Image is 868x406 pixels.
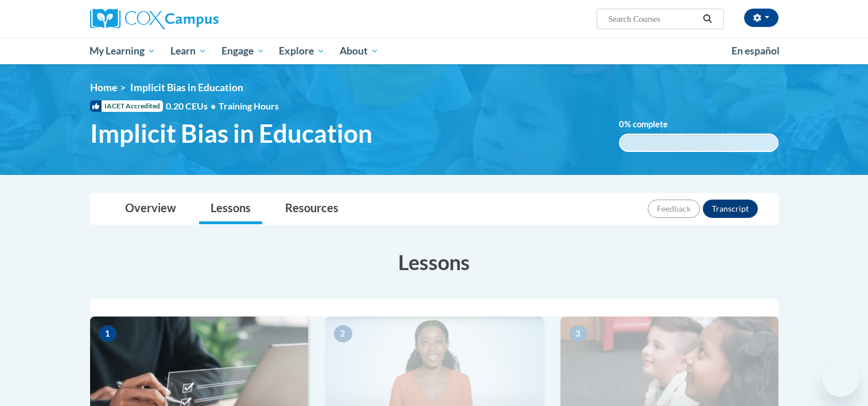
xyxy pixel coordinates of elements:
a: Home [90,81,117,93]
button: Search [699,12,716,26]
button: Feedback [648,200,700,218]
a: Cox Campus [90,9,308,29]
span: Training Hours [219,100,279,111]
iframe: Close message [742,333,765,356]
span: Learn [170,44,207,58]
img: Cox Campus [90,9,219,29]
span: Engage [221,44,264,58]
input: Search Courses [607,12,699,26]
span: About [340,44,379,58]
iframe: Button to launch messaging window [822,360,859,397]
div: Main menu [73,38,796,64]
span: En español [731,45,780,57]
span: Implicit Bias in Education [90,118,372,149]
a: Lessons [199,194,262,224]
a: Learn [163,38,214,64]
span: • [211,100,216,111]
a: Explore [271,38,332,64]
span: 0 [619,119,624,129]
a: My Learning [83,38,164,64]
a: About [332,38,386,64]
span: 1 [99,325,117,342]
span: 3 [569,325,587,342]
label: % complete [619,118,685,131]
h3: Lessons [90,248,779,276]
a: En español [724,39,787,63]
span: 2 [334,325,352,342]
a: Overview [114,194,188,224]
a: Resources [274,194,350,224]
span: My Learning [89,44,155,58]
button: Account Settings [744,9,779,27]
a: Engage [214,38,272,64]
span: 0.20 CEUs [166,100,219,112]
span: Explore [279,44,325,58]
span: Implicit Bias in Education [130,81,243,93]
span: IACET Accredited [90,100,163,112]
button: Transcript [703,200,758,218]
